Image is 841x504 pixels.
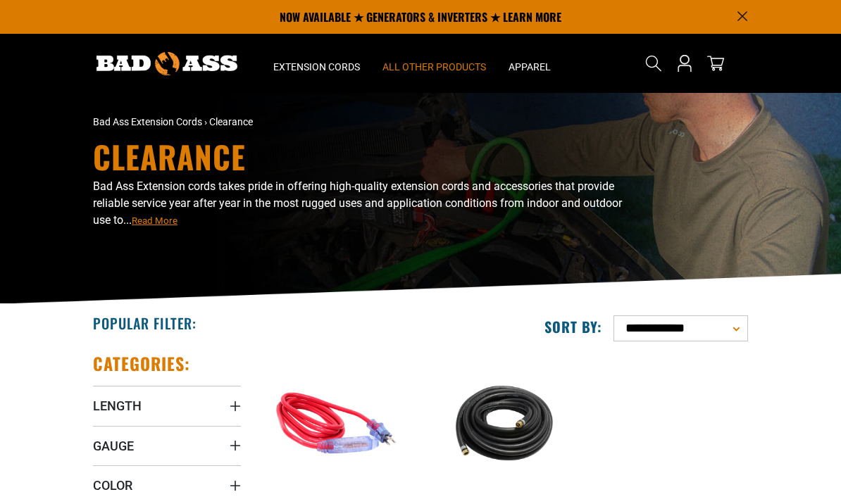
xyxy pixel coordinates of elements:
span: Length [93,398,142,414]
a: Bad Ass Extension Cords [93,116,202,127]
span: › [204,116,207,127]
summary: Extension Cords [262,34,371,93]
summary: Length [93,386,241,425]
summary: Search [642,52,665,75]
summary: All Other Products [371,34,497,93]
img: black [429,355,581,491]
h2: Categories: [93,353,190,374]
span: Bad Ass Extension cords takes pride in offering high-quality extension cords and accessories that... [93,179,622,227]
span: Read More [132,215,177,226]
h1: Clearance [93,141,635,172]
span: Color [93,477,132,493]
span: Gauge [93,438,134,454]
span: Clearance [209,116,253,127]
span: Apparel [509,61,551,73]
label: Sort by: [544,317,602,336]
img: Bad Ass Extension Cords [96,52,237,75]
img: red [260,355,412,491]
summary: Gauge [93,426,241,465]
h2: Popular Filter: [93,314,197,332]
summary: Apparel [497,34,562,93]
span: All Other Products [382,61,486,73]
nav: breadcrumbs [93,115,523,130]
span: Extension Cords [273,61,360,73]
